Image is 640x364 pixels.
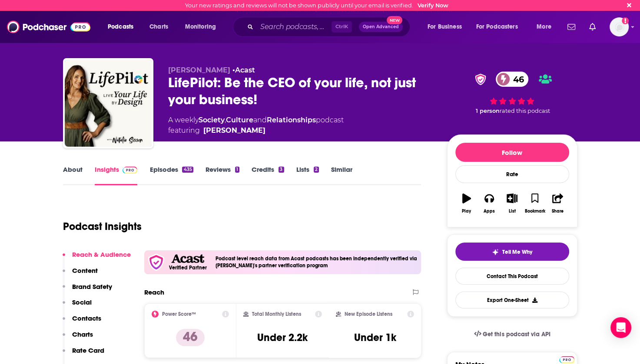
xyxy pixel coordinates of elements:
[610,317,631,338] div: Open Intercom Messenger
[65,60,152,147] img: LifePilot: Be the CEO of your life, not just your business!
[509,209,516,214] div: List
[492,249,499,256] img: tell me why sparkle
[467,324,557,345] a: Get this podcast via API
[359,22,403,32] button: Open AdvancedNew
[72,330,93,338] p: Charts
[559,356,574,363] img: Podchaser Pro
[455,143,569,162] button: Follow
[257,331,308,344] h3: Under 2.2k
[496,72,528,87] a: 46
[476,21,518,33] span: For Podcasters
[168,115,344,136] div: A weekly podcast
[387,16,402,24] span: New
[7,19,90,35] img: Podchaser - Follow, Share and Rate Podcasts
[253,116,267,124] span: and
[235,167,239,173] div: 1
[537,21,551,33] span: More
[524,209,545,214] div: Bookmark
[63,282,112,298] button: Brand Safety
[148,254,165,271] img: verfied icon
[216,256,418,269] h4: Podcast level reach data from Acast podcasts has been independently verified via [PERSON_NAME]'s ...
[354,331,396,344] h3: Under 1k
[63,165,83,185] a: About
[252,165,284,185] a: Credits3
[559,355,574,363] a: Pro website
[500,108,550,114] span: rated this podcast
[162,311,196,317] h2: Power Score™
[552,209,564,214] div: Share
[241,17,418,37] div: Search podcasts, credits, & more...
[169,265,207,270] h5: Verified Partner
[63,330,93,346] button: Charts
[586,20,599,34] a: Show notifications dropdown
[501,188,523,219] button: List
[471,20,531,34] button: open menu
[363,25,399,29] span: Open Advanced
[296,165,319,185] a: Lists2
[206,165,239,185] a: Reviews1
[610,17,629,36] img: User Profile
[232,66,255,74] span: •
[267,116,316,124] a: Relationships
[472,74,489,85] img: verified Badge
[610,17,629,36] span: Logged in as kimmiveritas
[171,254,204,263] img: Acast
[72,298,92,306] p: Social
[203,125,265,136] a: Natalie Sisson
[72,266,98,275] p: Content
[225,116,226,124] span: ,
[252,311,301,317] h2: Total Monthly Listens
[72,282,112,291] p: Brand Safety
[235,66,255,74] a: Acast
[279,167,284,173] div: 3
[179,20,227,34] button: open menu
[622,17,629,24] svg: Email not verified
[102,20,145,34] button: open menu
[149,165,193,185] a: Episodes435
[483,331,550,338] span: Get this podcast via API
[455,243,569,261] button: tell me why sparkleTell Me Why
[421,20,473,34] button: open menu
[478,188,501,219] button: Apps
[524,188,546,219] button: Bookmark
[502,249,532,256] span: Tell Me Why
[108,21,133,33] span: Podcasts
[418,2,448,9] a: Verify Now
[447,66,577,120] div: verified Badge46 1 personrated this podcast
[455,292,569,308] button: Export One-Sheet
[455,268,569,285] a: Contact This Podcast
[314,167,319,173] div: 2
[546,188,569,219] button: Share
[484,209,495,214] div: Apps
[476,108,500,114] span: 1 person
[123,167,138,174] img: Podchaser Pro
[610,17,629,36] button: Show profile menu
[72,314,101,322] p: Contacts
[63,314,101,330] button: Contacts
[428,21,462,33] span: For Business
[144,20,173,34] a: Charts
[185,21,216,33] span: Monitoring
[531,20,562,34] button: open menu
[185,2,448,9] div: Your new ratings and reviews will not be shown publicly until your email is verified.
[168,125,344,136] span: featuring
[144,288,164,296] h2: Reach
[63,298,92,314] button: Social
[168,66,230,74] span: [PERSON_NAME]
[504,72,528,87] span: 46
[176,329,205,346] p: 46
[332,21,352,33] span: Ctrl K
[455,188,478,219] button: Play
[462,209,471,214] div: Play
[331,165,352,185] a: Similar
[257,20,332,34] input: Search podcasts, credits, & more...
[564,20,579,34] a: Show notifications dropdown
[63,266,98,282] button: Content
[63,250,131,266] button: Reach & Audience
[63,220,142,233] h1: Podcast Insights
[63,346,104,362] button: Rate Card
[455,165,569,183] div: Rate
[72,250,131,259] p: Reach & Audience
